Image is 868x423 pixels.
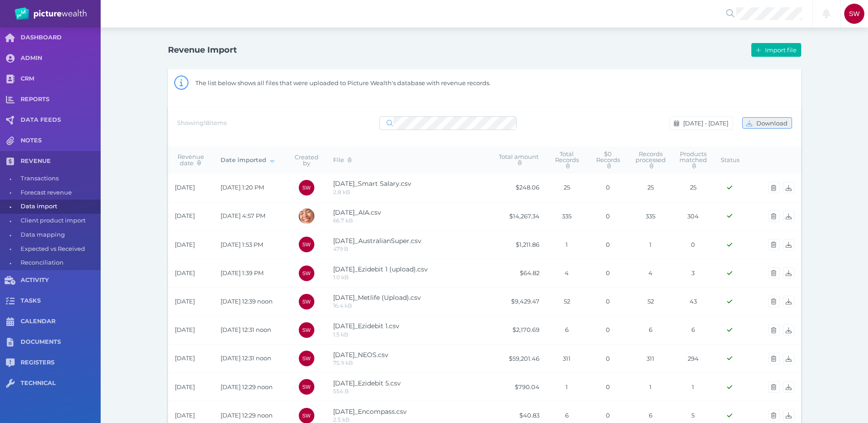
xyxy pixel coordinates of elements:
[333,407,407,416] span: [DATE]_Encompass.csv
[299,294,314,309] div: Scott Whiting
[195,79,491,87] span: The list below shows all files that were uploaded to Picture Wealth's database with revenue records.
[175,241,195,248] span: [DATE]
[768,296,780,307] button: Delete import
[629,174,673,202] td: 25
[333,179,411,188] span: [DATE]_Smart Salary.csv
[299,322,314,338] div: Scott Whiting
[21,116,101,124] span: DATA FEEDS
[333,265,428,273] span: [DATE]_Ezidebit 1 (upload).csv
[302,384,310,390] span: SW
[221,184,264,191] span: [DATE] 1:20 PM
[596,150,620,169] span: $0 Records
[751,43,801,57] button: Import file
[783,267,794,279] button: Download import
[588,344,629,373] td: 0
[629,259,673,287] td: 4
[21,157,101,165] span: REVENUE
[21,75,101,83] span: CRM
[768,239,780,250] button: Delete import
[673,259,714,287] td: 3
[491,230,546,259] td: $1,211.86
[302,299,310,304] span: SW
[629,202,673,230] td: 335
[491,259,546,287] td: $64.82
[768,410,780,421] button: Delete import
[768,182,780,193] button: Delete import
[673,174,714,202] td: 25
[302,327,310,333] span: SW
[333,189,350,195] span: 2.8 kB
[221,212,265,219] span: [DATE] 4:57 PM
[491,344,546,373] td: $59,201.46
[299,351,314,366] div: Scott Whiting
[669,116,733,130] button: [DATE] - [DATE]
[333,416,350,423] span: 2.5 kB
[178,153,204,166] span: Revenue date
[333,217,353,224] span: 66.7 kB
[629,344,673,373] td: 311
[175,212,195,219] span: [DATE]
[302,242,310,247] span: SW
[491,373,546,401] td: $790.04
[21,318,101,325] span: CALENDAR
[21,54,101,62] span: ADMIN
[175,184,195,191] span: [DATE]
[21,172,97,186] span: Transactions
[221,412,273,419] span: [DATE] 12:29 noon
[21,359,101,367] span: REGISTERS
[175,354,195,362] span: [DATE]
[333,359,353,366] span: 75.9 kB
[629,316,673,344] td: 6
[21,200,97,214] span: Data import
[168,45,237,55] h1: Revenue Import
[333,302,352,309] span: 16.4 kB
[299,266,314,281] div: Scott Whiting
[21,34,101,42] span: DASHBOARD
[755,119,792,127] span: Download
[302,185,310,190] span: SW
[333,379,401,387] span: [DATE]_Ezidebit 5.csv
[21,338,101,346] span: DOCUMENTS
[333,237,421,245] span: [DATE]_AustralianSuper.csv
[333,156,351,163] span: File
[21,380,101,387] span: TECHNICAL
[673,230,714,259] td: 0
[221,241,263,248] span: [DATE] 1:53 PM
[175,298,195,305] span: [DATE]
[21,228,97,242] span: Data mapping
[491,202,546,230] td: $14,267.34
[299,379,314,395] div: Scott Whiting
[629,230,673,259] td: 1
[768,353,780,364] button: Delete import
[21,137,101,145] span: NOTES
[221,298,273,305] span: [DATE] 12:39 noon
[783,296,794,307] button: Download import
[588,259,629,287] td: 0
[681,119,733,127] span: [DATE] - [DATE]
[333,351,388,359] span: [DATE]_NEOS.csv
[299,208,314,224] img: Sabrina Mena
[287,146,326,174] th: Created by
[783,211,794,222] button: Download import
[21,214,97,228] span: Client product import
[849,10,860,17] span: SW
[673,373,714,401] td: 1
[299,180,314,195] div: Scott Whiting
[673,202,714,230] td: 304
[333,208,381,217] span: [DATE]_AIA.csv
[588,202,629,230] td: 0
[844,4,864,24] div: Scott Whiting
[673,287,714,316] td: 43
[333,331,348,338] span: 1.5 kB
[768,267,780,279] button: Delete import
[546,202,588,230] td: 335
[21,96,101,103] span: REPORTS
[546,344,588,373] td: 311
[175,412,195,419] span: [DATE]
[302,413,310,418] span: SW
[679,150,707,169] span: Products matched
[742,117,792,129] button: Download
[783,182,794,193] button: Download import
[783,324,794,336] button: Download import
[221,156,274,163] span: Date imported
